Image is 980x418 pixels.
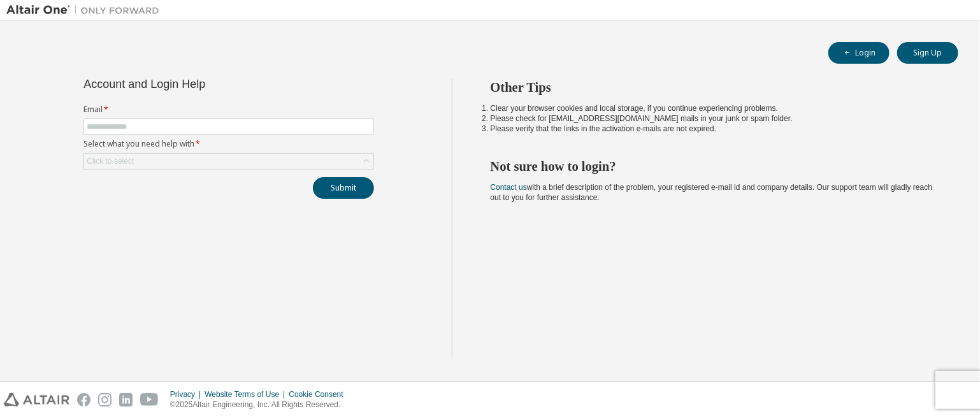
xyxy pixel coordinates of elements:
div: Privacy [170,389,205,400]
img: youtube.svg [140,393,159,407]
img: facebook.svg [77,393,90,407]
label: Select what you need help with [83,139,374,149]
button: Login [828,42,890,64]
div: Account and Login Help [83,79,316,89]
img: altair_logo.svg [4,393,69,407]
p: © 2025 Altair Engineering, Inc. All Rights Reserved. [170,400,351,410]
div: Website Terms of Use [205,389,289,400]
div: Click to select [87,156,134,166]
li: Clear your browser cookies and local storage, if you continue experiencing problems. [491,103,936,113]
span: with a brief description of the problem, your registered e-mail id and company details. Our suppo... [491,183,933,202]
button: Submit [313,177,374,199]
a: Contact us [491,183,527,192]
button: Sign Up [897,42,958,64]
h2: Other Tips [491,79,936,96]
img: Altair One [6,4,166,17]
div: Cookie Consent [289,389,350,400]
label: Email [83,104,374,115]
li: Please check for [EMAIL_ADDRESS][DOMAIN_NAME] mails in your junk or spam folder. [491,113,936,124]
h2: Not sure how to login? [491,158,936,175]
img: instagram.svg [98,393,112,407]
img: linkedin.svg [119,393,133,407]
li: Please verify that the links in the activation e-mails are not expired. [491,124,936,134]
div: Click to select [84,154,373,169]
